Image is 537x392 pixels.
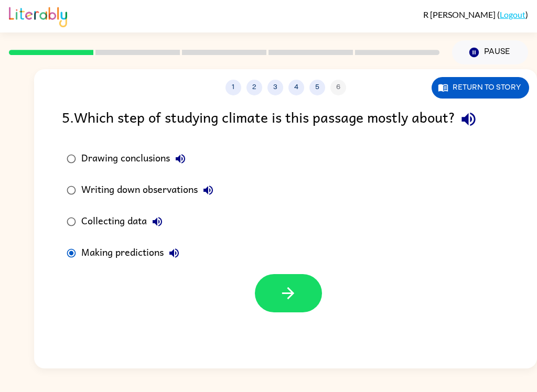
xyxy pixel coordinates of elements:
[164,243,185,264] button: Making predictions
[81,211,168,232] div: Collecting data
[81,243,185,264] div: Making predictions
[432,77,529,99] button: Return to story
[81,180,219,201] div: Writing down observations
[500,9,525,19] a: Logout
[9,4,67,27] img: Literably
[198,180,219,201] button: Writing down observations
[225,80,241,95] button: 1
[309,80,325,95] button: 5
[267,80,283,95] button: 3
[423,9,528,19] div: ( )
[423,9,497,19] span: R [PERSON_NAME]
[246,80,262,95] button: 2
[288,80,304,95] button: 4
[147,211,168,232] button: Collecting data
[170,148,191,169] button: Drawing conclusions
[81,148,191,169] div: Drawing conclusions
[62,106,509,133] div: 5 . Which step of studying climate is this passage mostly about?
[452,40,528,64] button: Pause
